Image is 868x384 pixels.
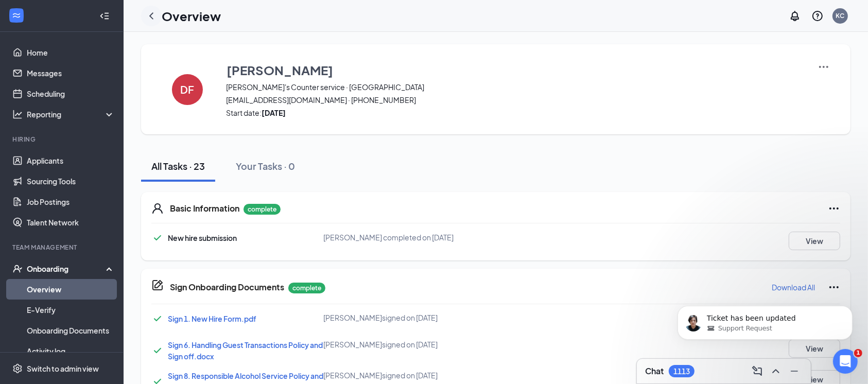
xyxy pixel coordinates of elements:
svg: Analysis [12,109,23,119]
div: Reporting [27,109,115,119]
a: Sign 6. Handling Guest Transactions Policy and Sign off.docx [168,340,323,361]
button: ComposeMessage [749,363,766,379]
div: Team Management [12,243,113,252]
div: Your Tasks · 0 [236,160,295,172]
svg: CompanyDocumentIcon [151,279,164,291]
strong: [DATE] [262,108,286,117]
a: Sourcing Tools [27,171,115,191]
p: Download All [772,282,815,292]
span: [EMAIL_ADDRESS][DOMAIN_NAME] · [PHONE_NUMBER] [226,95,805,105]
svg: ComposeMessage [751,365,763,377]
h4: DF [181,86,195,93]
div: 1113 [673,367,690,376]
a: Onboarding Documents [27,320,115,341]
svg: QuestionInfo [811,10,824,22]
div: [PERSON_NAME] signed on [DATE] [324,312,553,323]
p: complete [244,204,281,215]
svg: Checkmark [151,312,164,325]
div: Switch to admin view [27,363,99,374]
span: New hire submission [168,233,237,242]
svg: ChevronLeft [145,10,158,22]
div: Hiring [12,135,113,144]
a: Applicants [27,150,115,171]
button: Minimize [786,363,803,379]
a: Scheduling [27,83,115,104]
span: Start date: [226,108,805,118]
h1: Overview [162,7,221,25]
span: 1 [854,349,862,357]
iframe: Intercom notifications message [662,284,868,356]
svg: Checkmark [151,344,164,357]
h5: Sign Onboarding Documents [170,282,284,293]
div: KC [836,11,845,20]
p: complete [288,283,325,293]
iframe: Intercom live chat [833,349,858,374]
h5: Basic Information [170,203,239,214]
div: Onboarding [27,264,106,274]
div: [PERSON_NAME] signed on [DATE] [324,370,553,380]
button: [PERSON_NAME] [226,61,805,79]
div: All Tasks · 23 [151,160,205,172]
span: [PERSON_NAME] completed on [DATE] [324,233,454,242]
a: Overview [27,279,115,300]
svg: Settings [12,363,23,374]
svg: ChevronUp [770,365,782,377]
button: ChevronUp [768,363,784,379]
h3: [PERSON_NAME] [227,61,333,79]
svg: Ellipses [828,281,840,293]
svg: User [151,202,164,215]
a: Activity log [27,341,115,361]
svg: WorkstreamLogo [11,10,22,21]
img: More Actions [818,61,830,73]
button: Download All [771,279,815,295]
svg: Notifications [789,10,801,22]
a: Job Postings [27,191,115,212]
svg: Checkmark [151,232,164,244]
a: Messages [27,63,115,83]
svg: UserCheck [12,264,23,274]
div: [PERSON_NAME] signed on [DATE] [324,339,553,350]
a: Talent Network [27,212,115,233]
h3: Chat [645,365,664,377]
a: Home [27,42,115,63]
button: DF [162,61,213,118]
button: View [789,232,840,250]
span: [PERSON_NAME]'s Counter service · [GEOGRAPHIC_DATA] [226,82,805,92]
a: Sign 1. New Hire Form.pdf [168,314,256,323]
svg: Minimize [788,365,801,377]
svg: Collapse [99,11,110,21]
a: E-Verify [27,300,115,320]
svg: Ellipses [828,202,840,215]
